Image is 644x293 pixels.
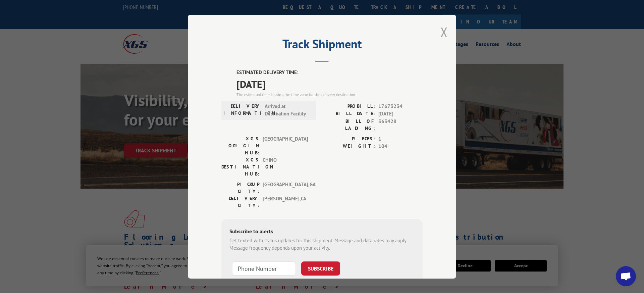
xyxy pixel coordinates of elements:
label: PIECES: [322,135,375,143]
div: Get texted with status updates for this shipment. Message and data rates may apply. Message frequ... [229,237,415,252]
div: The estimated time is using the time zone for the delivery destination. [236,91,423,97]
span: Arrived at Destination Facility [265,102,310,117]
input: Phone Number [232,261,296,275]
label: DELIVERY INFORMATION: [223,102,261,117]
span: 104 [378,143,423,150]
button: Close modal [440,23,448,41]
button: SUBSCRIBE [301,261,340,275]
span: [DATE] [378,110,423,118]
div: Subscribe to alerts [229,227,415,237]
label: BILL DATE: [322,110,375,118]
h2: Track Shipment [221,39,423,52]
label: PICKUP CITY: [221,181,259,195]
label: ESTIMATED DELIVERY TIME: [236,69,423,77]
span: CHINO [263,156,308,177]
span: 363428 [378,117,423,132]
label: WEIGHT: [322,143,375,150]
span: [DATE] [236,76,423,91]
span: 1 [378,135,423,143]
label: XGS DESTINATION HUB: [221,156,259,177]
label: XGS ORIGIN HUB: [221,135,259,156]
span: [PERSON_NAME] , CA [263,195,308,209]
label: PROBILL: [322,102,375,110]
label: BILL OF LADING: [322,117,375,132]
span: [GEOGRAPHIC_DATA] [263,135,308,156]
span: [GEOGRAPHIC_DATA] , GA [263,181,308,195]
div: Open chat [616,266,636,286]
span: 17673234 [378,102,423,110]
label: DELIVERY CITY: [221,195,259,209]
